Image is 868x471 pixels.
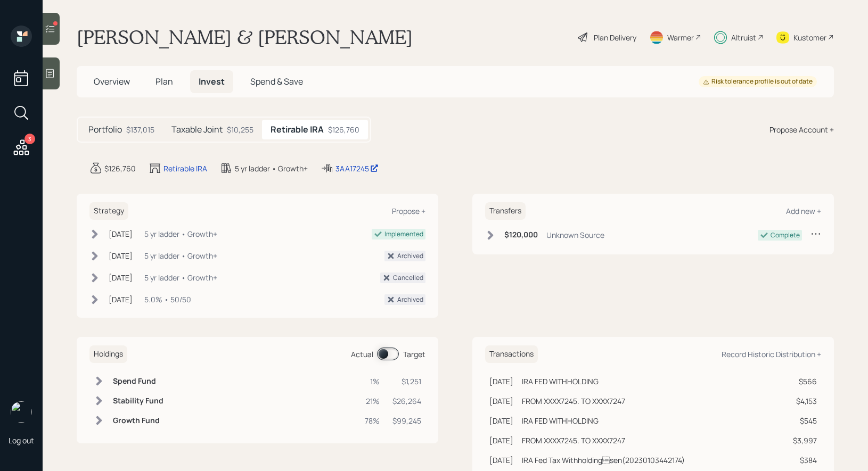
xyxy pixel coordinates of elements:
[171,125,223,135] h5: Taxable Joint
[392,376,421,387] div: $1,251
[522,376,599,387] div: IRA FED WITHHOLDING
[786,206,821,216] div: Add new +
[771,230,800,240] div: Complete
[144,250,217,261] div: 5 yr ladder • Growth+
[522,435,625,446] div: FROM XXXX7245. TO XXXX7247
[522,415,599,426] div: IRA FED WITHHOLDING
[155,76,173,87] span: Plan
[144,294,191,305] div: 5.0% • 50/50
[793,455,817,466] div: $384
[485,345,538,363] h6: Transactions
[9,435,34,445] div: Log out
[109,294,133,305] div: [DATE]
[365,415,380,426] div: 78%
[793,32,826,43] div: Kustomer
[163,163,207,174] div: Retirable IRA
[489,455,513,466] div: [DATE]
[126,124,154,135] div: $137,015
[109,228,133,239] div: [DATE]
[235,163,308,174] div: 5 yr ladder • Growth+
[94,76,130,87] span: Overview
[144,272,217,283] div: 5 yr ladder • Growth+
[594,32,636,43] div: Plan Delivery
[489,376,513,387] div: [DATE]
[227,124,253,135] div: $10,255
[769,124,834,135] div: Propose Account +
[365,376,380,387] div: 1%
[89,202,128,220] h6: Strategy
[793,395,817,407] div: $4,153
[485,202,526,220] h6: Transfers
[546,229,604,241] div: Unknown Source
[793,415,817,426] div: $545
[393,273,423,283] div: Cancelled
[489,395,513,407] div: [DATE]
[384,229,423,239] div: Implemented
[489,435,513,446] div: [DATE]
[365,395,380,407] div: 21%
[522,455,685,466] div: IRA Fed Tax Withholdingsen(20230103442174)
[11,401,32,423] img: treva-nostdahl-headshot.png
[793,376,817,387] div: $566
[504,230,538,239] h6: $120,000
[144,228,217,239] div: 5 yr ladder • Growth+
[113,396,163,406] h6: Stability Fund
[113,377,163,386] h6: Spend Fund
[667,32,694,43] div: Warmer
[731,32,756,43] div: Altruist
[104,163,136,174] div: $126,760
[722,349,821,359] div: Record Historic Distribution +
[351,349,373,360] div: Actual
[392,206,425,216] div: Propose +
[392,395,421,407] div: $26,264
[199,76,225,87] span: Invest
[335,163,379,174] div: 3AA17245
[328,124,359,135] div: $126,760
[271,125,324,135] h5: Retirable IRA
[113,416,163,425] h6: Growth Fund
[403,349,425,360] div: Target
[397,295,423,304] div: Archived
[793,435,817,446] div: $3,997
[77,26,413,49] h1: [PERSON_NAME] & [PERSON_NAME]
[703,77,813,86] div: Risk tolerance profile is out of date
[397,251,423,261] div: Archived
[109,272,133,283] div: [DATE]
[109,250,133,261] div: [DATE]
[89,345,127,363] h6: Holdings
[392,415,421,426] div: $99,245
[250,76,303,87] span: Spend & Save
[88,125,122,135] h5: Portfolio
[24,134,35,144] div: 3
[489,415,513,426] div: [DATE]
[522,395,625,407] div: FROM XXXX7245. TO XXXX7247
